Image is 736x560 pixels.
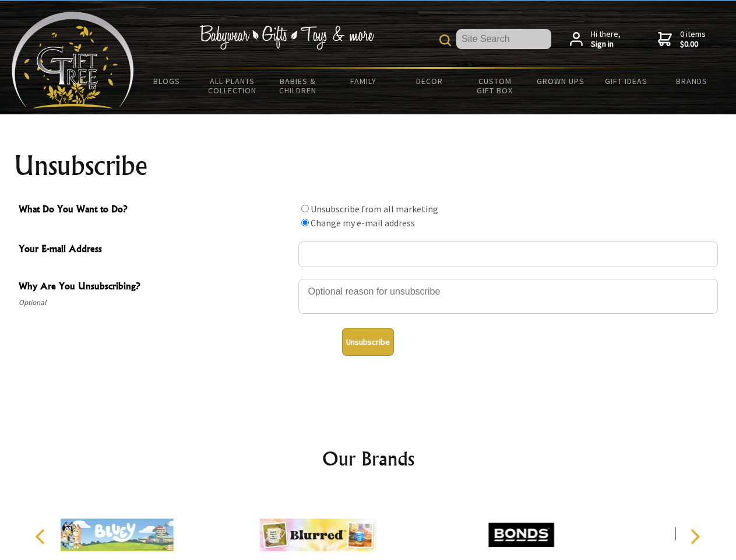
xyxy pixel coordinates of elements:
[29,524,55,549] button: Previous
[527,69,593,93] a: Grown Ups
[19,202,293,219] span: What Do You Want to Do?
[12,12,134,108] img: Babyware - Gifts - Toys and more...
[462,69,528,103] a: Custom Gift Box
[298,279,718,314] textarea: Why Are You Unsubscribing?
[19,279,293,296] span: Why Are You Unsubscribing?
[19,296,293,310] span: Optional
[200,69,266,103] a: All Plants Collection
[311,203,438,215] label: Unsubscribe from all marketing
[680,39,706,50] strong: $0.00
[456,29,551,49] input: Site Search
[301,219,309,226] input: What Do You Want to Do?
[682,524,707,549] button: Next
[593,69,659,93] a: Gift Ideas
[570,29,621,50] a: Hi there,Sign in
[23,444,713,473] h2: Our Brands
[199,25,374,50] img: Babywear - Gifts - Toys & more
[591,39,621,50] strong: Sign in
[396,69,462,93] a: Decor
[591,29,621,50] span: Hi there,
[265,69,331,103] a: Babies & Children
[659,69,725,93] a: Brands
[331,69,397,93] a: Family
[342,328,394,356] button: Unsubscribe
[134,69,200,93] a: BLOGS
[301,205,309,212] input: What Do You Want to Do?
[14,152,723,180] h1: Unsubscribe
[439,34,451,46] img: product search
[311,217,415,229] label: Change my e-mail address
[680,29,706,50] span: 0 items
[19,242,293,258] span: Your E-mail Address
[658,29,706,50] a: 0 items$0.00
[298,242,718,267] input: Your E-mail Address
